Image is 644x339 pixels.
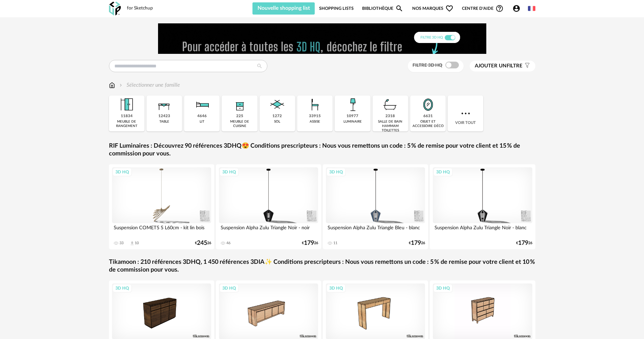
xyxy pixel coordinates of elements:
img: Meuble%20de%20rangement.png [117,96,136,114]
span: Heart Outline icon [445,4,453,13]
a: 3D HQ Suspension Alpha Zulu Triangle Noir - blanc €17926 [430,164,535,249]
span: 245 [197,241,207,246]
div: for Sketchup [127,5,153,12]
div: table [159,120,169,124]
div: Sélectionner une famille [118,81,180,89]
div: 33 [119,241,124,246]
div: Voir tout [448,96,483,131]
a: Tikamoon : 210 références 3DHQ, 1 450 références 3DIA✨ Conditions prescripteurs : Nous vous remet... [109,258,535,274]
div: € 26 [195,241,211,246]
a: RIF Luminaires : Découvrez 90 références 3DHQ😍 Conditions prescripteurs : Nous vous remettons un ... [109,142,535,158]
div: 3D HQ [326,284,346,293]
div: objet et accessoire déco [412,120,444,128]
div: 11834 [121,114,133,119]
span: Filter icon [523,63,530,69]
div: 3D HQ [112,284,132,293]
div: € 26 [302,241,318,246]
img: FILTRE%20HQ%20NEW_V1%20(4).gif [158,23,486,54]
div: 33915 [309,114,321,119]
img: Miroir.png [419,96,437,114]
div: Suspension COMETS S L60cm - kit lin bois [112,223,212,237]
img: svg+xml;base64,PHN2ZyB3aWR0aD0iMTYiIGhlaWdodD0iMTYiIHZpZXdCb3g9IjAgMCAxNiAxNiIgZmlsbD0ibm9uZSIgeG... [118,81,124,89]
img: Literie.png [193,96,211,114]
div: 12423 [158,114,170,119]
div: sol [274,120,280,124]
div: 6631 [423,114,433,119]
img: Assise.png [306,96,324,114]
img: Table.png [155,96,173,114]
div: lit [200,120,204,124]
span: Centre d'aideHelp Circle Outline icon [462,4,504,13]
img: Luminaire.png [343,96,362,114]
div: Suspension Alpha Zulu Triangle Noir - blanc [433,223,532,237]
div: 3D HQ [112,168,132,176]
img: Salle%20de%20bain.png [381,96,399,114]
div: salle de bain hammam toilettes [375,120,406,133]
div: 11 [333,241,337,246]
a: 3D HQ Suspension Alpha Zulu Triangle Noir - noir 46 €17926 [216,164,321,249]
span: Help Circle Outline icon [495,4,504,13]
div: 3D HQ [326,168,346,176]
div: 3D HQ [433,284,453,293]
img: svg+xml;base64,PHN2ZyB3aWR0aD0iMTYiIGhlaWdodD0iMTciIHZpZXdCb3g9IjAgMCAxNiAxNyIgZmlsbD0ibm9uZSIgeG... [109,81,115,89]
div: meuble de cuisine [224,120,255,128]
div: Suspension Alpha Zulu Triangle Noir - noir [219,223,318,237]
span: Account Circle icon [512,4,520,13]
a: 3D HQ Suspension COMETS S L60cm - kit lin bois 33 Download icon 10 €24526 [109,164,215,249]
img: OXP [109,2,121,16]
span: 179 [411,241,421,246]
div: 10 [135,241,139,246]
a: 3D HQ Suspension Alpha Zulu Triangle Bleu - blanc 11 €17926 [323,164,428,249]
div: luminaire [343,120,362,124]
div: 225 [236,114,243,119]
div: 46 [226,241,230,246]
div: 4646 [197,114,207,119]
span: 179 [518,241,528,246]
img: Rangement.png [230,96,249,114]
span: Nos marques [412,2,453,15]
span: filtre [475,63,523,69]
a: BibliothèqueMagnify icon [362,2,403,15]
div: € 26 [409,241,425,246]
div: 3D HQ [433,168,453,176]
span: 179 [304,241,314,246]
div: assise [310,120,320,124]
a: Shopping Lists [319,2,354,15]
div: 10977 [347,114,358,119]
button: Ajouter unfiltre Filter icon [470,61,535,71]
img: Sol.png [268,96,286,114]
div: 3D HQ [219,168,239,176]
img: fr [528,5,535,12]
span: Filtre 3D HQ [413,63,442,68]
span: Magnify icon [395,4,403,13]
span: Nouvelle shopping list [258,5,310,11]
img: more.7b13dc1.svg [460,107,472,120]
span: Ajouter un [475,63,507,68]
div: 2318 [385,114,395,119]
div: Suspension Alpha Zulu Triangle Bleu - blanc [326,223,425,237]
div: 1272 [272,114,282,119]
span: Account Circle icon [512,4,524,13]
div: meuble de rangement [111,120,142,128]
div: 3D HQ [219,284,239,293]
button: Nouvelle shopping list [252,2,315,15]
span: Download icon [130,241,135,246]
div: € 26 [516,241,532,246]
